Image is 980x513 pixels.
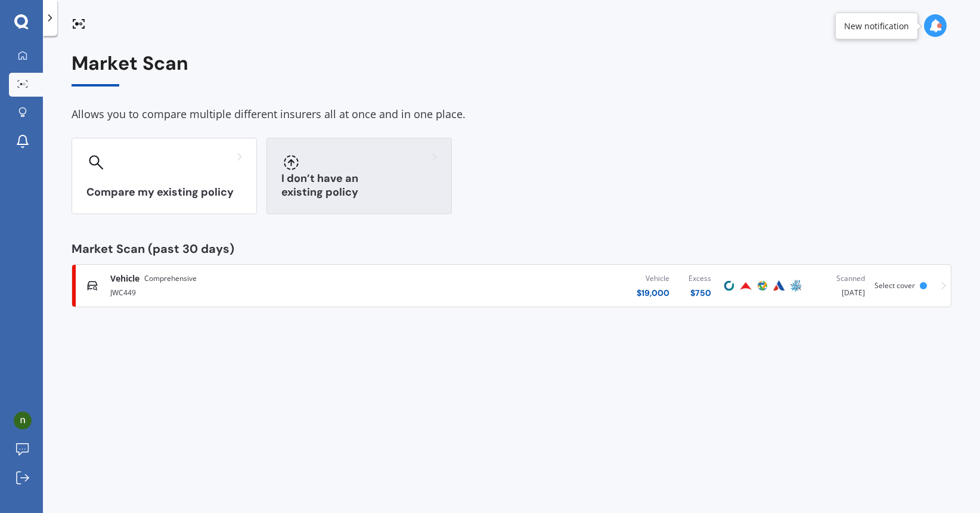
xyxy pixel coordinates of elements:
[14,412,32,429] img: ACg8ocJldichQ3IWD0YGWWbj4AcT7sL5QJR8k6jHZuperItPBDF8cg=s96-c
[772,279,786,293] img: Autosure
[72,52,951,86] div: Market Scan
[722,279,736,293] img: Cove
[144,273,197,285] span: Comprehensive
[689,273,711,285] div: Excess
[637,287,669,299] div: $ 19,000
[789,279,803,293] img: AMP
[110,285,404,299] div: JWC449
[86,186,242,199] h3: Compare my existing policy
[874,280,915,291] span: Select cover
[281,172,437,199] h3: I don’t have an existing policy
[739,279,753,293] img: Provident
[72,264,951,307] a: VehicleComprehensiveJWC449Vehicle$19,000Excess$750CoveProvidentProtectaAutosureAMPScanned[DATE]Se...
[755,279,770,293] img: Protecta
[72,106,951,123] div: Allows you to compare multiple different insurers all at once and in one place.
[110,273,139,285] span: Vehicle
[814,273,865,285] div: Scanned
[689,287,711,299] div: $ 750
[637,273,669,285] div: Vehicle
[814,273,865,299] div: [DATE]
[72,243,951,255] div: Market Scan (past 30 days)
[844,20,909,32] div: New notification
